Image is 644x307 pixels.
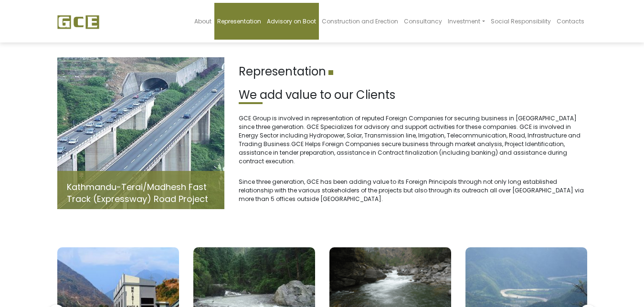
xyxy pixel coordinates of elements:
h2: We add value to our Clients [239,88,587,102]
span: About [194,17,211,25]
a: Advisory on Boot [264,3,319,40]
span: Advisory on Boot [267,17,316,25]
span: Construction and Erection [322,17,398,25]
span: Representation [217,17,261,25]
h1: Representation [239,65,587,79]
span: Consultancy [404,17,442,25]
a: About [191,3,214,40]
p: GCE Group is involved in representation of reputed Foreign Companies for securing business in [GE... [239,114,587,166]
a: Contacts [554,3,587,40]
a: Consultancy [401,3,445,40]
a: Social Responsibility [488,3,554,40]
span: Social Responsibility [491,17,551,25]
img: Fast-track.jpg [57,57,224,209]
span: Contacts [557,17,584,25]
a: Kathmandu-Terai/Madhesh Fast Track (Expressway) Road Project [67,181,208,205]
span: Investment [448,17,480,25]
p: Since three generation, GCE has been adding value to its Foreign Principals through not only long... [239,178,587,203]
img: GCE Group [57,15,99,29]
a: Representation [214,3,264,40]
a: Investment [445,3,487,40]
a: Construction and Erection [319,3,401,40]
